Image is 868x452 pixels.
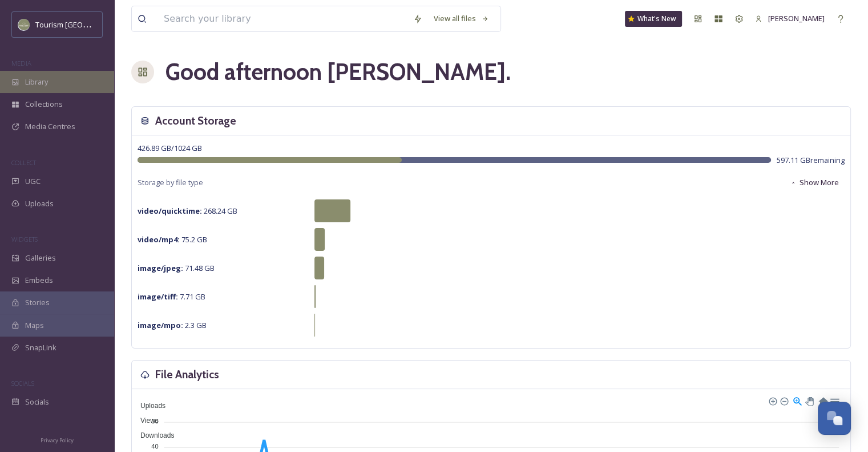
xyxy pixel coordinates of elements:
[138,206,237,216] span: 268.24 GB
[155,366,219,383] h3: File Analytics
[818,402,851,435] button: Open Chat
[25,397,49,407] span: Socials
[35,19,138,30] span: Tourism [GEOGRAPHIC_DATA]
[151,443,158,450] tspan: 40
[138,291,205,302] span: 7.71 GB
[784,171,845,194] button: Show More
[25,320,44,331] span: Maps
[805,397,812,404] div: Panning
[625,11,682,27] a: What's New
[25,297,50,308] span: Stories
[138,234,180,245] strong: video/mp4 :
[428,7,495,30] a: View all files
[768,397,776,405] div: Zoom In
[165,55,511,89] h1: Good afternoon [PERSON_NAME] .
[768,13,825,23] span: [PERSON_NAME]
[11,379,34,387] span: SOCIALS
[155,113,236,129] h3: Account Storage
[25,275,53,286] span: Embeds
[18,19,30,30] img: Abbotsford_Snapsea.png
[138,234,207,245] span: 75.2 GB
[41,437,74,444] span: Privacy Policy
[138,143,202,153] span: 426.89 GB / 1024 GB
[138,206,202,216] strong: video/quicktime :
[25,253,56,263] span: Galleries
[11,158,36,167] span: COLLECT
[138,263,183,273] strong: image/jpeg :
[138,320,183,330] strong: image/mpo :
[780,397,788,405] div: Zoom Out
[41,433,74,446] a: Privacy Policy
[132,402,165,410] span: Uploads
[132,417,159,425] span: Views
[138,263,215,273] span: 71.48 GB
[132,431,174,439] span: Downloads
[25,198,54,209] span: Uploads
[25,176,41,187] span: UGC
[138,320,207,330] span: 2.3 GB
[25,99,63,110] span: Collections
[138,177,203,188] span: Storage by file type
[792,395,802,405] div: Selection Zoom
[158,6,407,31] input: Search your library
[777,155,845,166] span: 597.11 GB remaining
[829,395,839,405] div: Menu
[818,395,827,405] div: Reset Zoom
[138,291,178,302] strong: image/tiff :
[25,121,75,132] span: Media Centres
[749,7,830,30] a: [PERSON_NAME]
[151,417,158,424] tspan: 50
[11,235,38,243] span: WIDGETS
[25,77,48,87] span: Library
[25,342,56,353] span: SnapLink
[11,59,31,67] span: MEDIA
